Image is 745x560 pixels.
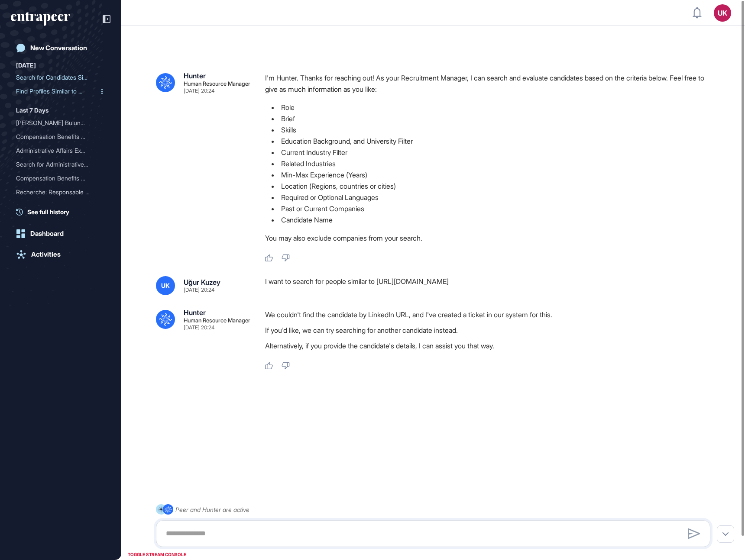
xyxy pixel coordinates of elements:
div: [DATE] 20:24 [184,88,214,93]
li: Candidate Name [265,214,717,225]
div: [PERSON_NAME] Bulunma... [16,116,98,130]
div: Human Resource Manager [184,81,250,87]
div: Peer and Hunter are active [175,504,249,515]
div: Recherche: Responsable Co... [16,185,98,199]
div: Activities [31,251,61,258]
a: Dashboard [11,225,110,242]
p: We couldn't find the candidate by LinkedIn URL, and I've created a ticket in our system for this. [265,309,717,320]
li: Past or Current Companies [265,203,717,214]
span: See full history [27,207,69,216]
div: Compensation Benefits Manager Role for MEA Region in Automotive and Manufacturing Industries [16,199,105,213]
li: Education Background, and University Filter [265,135,717,147]
div: Compensation Benefits Manager for MEA Region in Automotive and Manufacturing Sectors [16,130,105,144]
li: Brief [265,113,717,124]
div: Compensation Benefits Man... [16,199,98,213]
div: entrapeer-logo [11,12,70,26]
div: Uğur Kuzey [184,279,220,286]
li: Location (Regions, countries or cities) [265,180,717,192]
a: Activities [11,246,110,263]
div: Administrative Affairs Ex... [16,144,98,158]
a: See full history [16,207,110,216]
div: Search for Candidates Similar to Luca Roero on LinkedIn [16,71,105,84]
div: Compensation Benefits Man... [16,171,98,185]
li: Related Industries [265,158,717,169]
button: UK [714,4,731,22]
div: [DATE] 20:24 [184,325,214,330]
div: Find Profiles Similar to ... [16,84,98,98]
div: Search for Administrative Affairs Expert with 5 Years Experience in Automotive Sector in Istanbul [16,158,105,171]
div: Search for Candidates Sim... [16,71,98,84]
div: Last 7 Days [16,105,49,116]
div: [DATE] 20:24 [184,287,214,293]
p: Alternatively, if you provide the candidate's details, I can assist you that way. [265,340,717,351]
p: If you'd like, we can try searching for another candidate instead. [265,325,717,336]
div: Dashboard [30,230,64,238]
span: UK [161,282,170,289]
div: Recherche: Responsable Compensations et Avantages pour la région MEA avec compétences en Récompen... [16,185,105,199]
li: Current Industry Filter [265,147,717,158]
li: Skills [265,124,717,135]
p: You may also exclude companies from your search. [265,232,717,244]
li: Role [265,102,717,113]
div: [DATE] [16,60,36,71]
div: Hunter [184,309,206,316]
div: TOGGLE STREAM CONSOLE [126,549,188,560]
div: Search for Administrative... [16,158,98,171]
div: Hunter [184,72,206,79]
div: Özgür Akaoğlu'nun Bulunması [16,116,105,130]
div: Find Profiles Similar to Feyza Dağıstan [16,84,105,98]
div: Administrative Affairs Expert with 5 Years Experience in Automotive Sector, Istanbul [16,144,105,158]
div: New Conversation [30,44,87,52]
a: New Conversation [11,39,110,57]
div: Human Resource Manager [184,318,250,323]
div: Compensation Benefits Manager Search for MEA Region with C&B Program Design and Execution Skills ... [16,171,105,185]
div: I want to search for people similar to [URL][DOMAIN_NAME] [265,276,717,295]
li: Min-Max Experience (Years) [265,169,717,180]
div: Compensation Benefits Man... [16,130,98,144]
li: Required or Optional Languages [265,192,717,203]
p: I'm Hunter. Thanks for reaching out! As your Recruitment Manager, I can search and evaluate candi... [265,72,717,95]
